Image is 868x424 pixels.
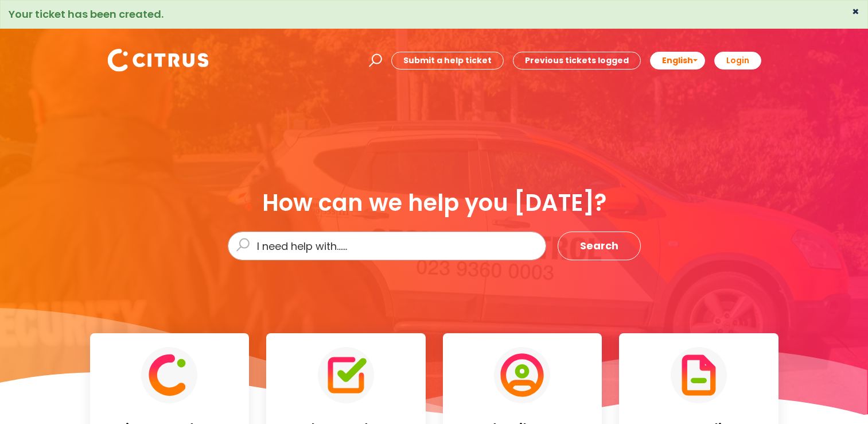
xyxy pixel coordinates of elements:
[513,52,641,70] a: Previous tickets logged
[228,190,641,215] div: How can we help you [DATE]?
[228,232,546,260] input: I need help with......
[852,6,859,17] button: ×
[726,55,749,66] b: Login
[662,55,693,66] span: English
[580,237,618,255] span: Search
[558,232,641,260] button: Search
[714,52,761,70] a: Login
[391,52,504,70] a: Submit a help ticket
